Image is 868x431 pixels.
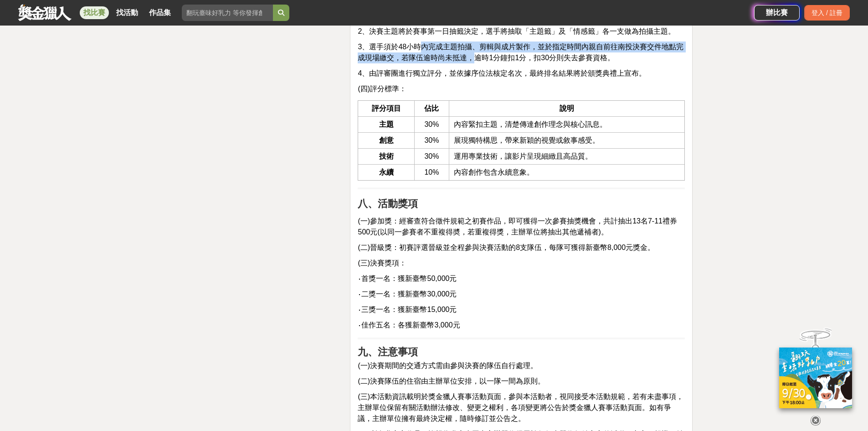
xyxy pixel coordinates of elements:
[379,152,394,160] span: 技術
[358,217,677,236] span: (一)參加獎：經審查符合徵件規範之初賽作品，即可獲得一次參賽抽獎機會，共計抽出13名7-11禮券500元(以同一參賽者不重複得奬，若重複得獎，主辦單位將抽出其他遞補者)。
[358,393,683,422] span: (三)本活動資訊載明於獎金獵人賽事活動頁面，參與本活動者，視同接受本活動規範，若有未盡事項，主辦單位保留有關活動辦法修改、變更之權利，各項變更將公告於獎金獵人賽事活動頁面。如有爭議，主辦單位擁有...
[379,120,394,128] span: 主題
[358,275,457,282] span: ‧首獎一名：獲新臺幣50,000元
[358,244,655,251] span: (二)晉級獎：初賽評選晉級並全程參與決賽活動的8支隊伍，每隊可獲得新臺幣8,000元獎金。
[358,306,457,313] span: ‧三獎一名：獲新臺幣15,000元
[182,5,273,21] input: 翻玩臺味好乳力 等你發揮創意！
[454,136,600,144] span: 展現獨特構思，帶來新穎的視覺或敘事感受。
[358,69,646,77] span: 4、由評審團進行獨立評分，並依據序位法核定名次，最終排名結果將於頒獎典禮上宣布。
[804,5,850,21] div: 登入 / 註冊
[145,6,175,19] a: 作品集
[358,27,675,35] span: 2、決賽主題將於賽事第一日抽籤決定，選手將抽取「主題籤」及「情感籤」各一支做為拍攝主題。
[80,6,109,19] a: 找比賽
[358,290,457,298] span: ‧二獎一名：獲新臺幣30,000元
[424,152,439,160] span: 30%
[454,152,592,160] span: 運用專業技術，讓影片呈現細緻且高品質。
[358,321,460,329] span: ‧佳作五名：各獲新臺幣3,000元
[358,346,418,358] strong: 九、注意事項
[358,198,418,209] strong: 八、活動獎項
[754,5,800,21] a: 辦比賽
[358,43,683,62] span: 3、選手須於48小時內完成主題拍攝、剪輯與成片製作，並於指定時間內親自前往南投決賽交件地點完成現場繳交，若隊伍逾時尚未抵達，逾時1分鐘扣1分，扣30分則失去參賽資格。
[358,362,538,369] span: (一)決賽期間的交通方式需由參與決賽的隊伍自行處理。
[379,136,394,144] span: 創意
[379,168,394,176] span: 永續
[454,168,534,176] span: 內容創作包含永續意象。
[358,85,406,93] span: (四)評分標準：
[113,6,142,19] a: 找活動
[454,120,607,128] span: 內容緊扣主題，清楚傳達創作理念與核心訊息。
[424,168,439,176] span: 10%
[358,259,406,267] span: (三)決賽獎項：
[372,104,401,112] span: 評分項目
[779,348,852,408] img: ff197300-f8ee-455f-a0ae-06a3645bc375.jpg
[424,104,439,112] span: 佔比
[424,120,439,128] span: 30%
[560,104,574,112] span: 說明
[424,136,439,144] span: 30%
[358,377,545,385] span: (二)決賽隊伍的住宿由主辦單位安排，以一隊一間為原則。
